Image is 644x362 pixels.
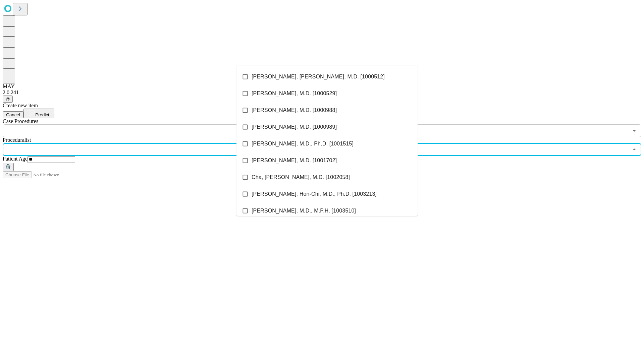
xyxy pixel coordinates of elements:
[252,140,354,148] span: [PERSON_NAME], M.D., Ph.D. [1001515]
[252,207,356,215] span: [PERSON_NAME], M.D., M.P.H. [1003510]
[3,89,641,96] div: 2.0.241
[3,83,641,89] div: MAY
[252,173,350,181] span: Cha, [PERSON_NAME], M.D. [1002058]
[23,109,54,118] button: Predict
[35,112,49,117] span: Predict
[630,126,639,135] button: Open
[3,118,38,124] span: Scheduled Procedure
[6,112,20,117] span: Cancel
[252,123,337,131] span: [PERSON_NAME], M.D. [1000989]
[630,145,639,154] button: Close
[252,190,377,198] span: [PERSON_NAME], Hon-Chi, M.D., Ph.D. [1003213]
[3,111,23,118] button: Cancel
[252,157,337,165] span: [PERSON_NAME], M.D. [1001702]
[5,97,10,102] span: @
[252,89,337,98] span: [PERSON_NAME], M.D. [1000529]
[3,96,13,103] button: @
[252,106,337,114] span: [PERSON_NAME], M.D. [1000988]
[3,156,28,162] span: Patient Age
[3,103,38,108] span: Create new item
[252,73,385,81] span: [PERSON_NAME], [PERSON_NAME], M.D. [1000512]
[3,137,31,143] span: Proceduralist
